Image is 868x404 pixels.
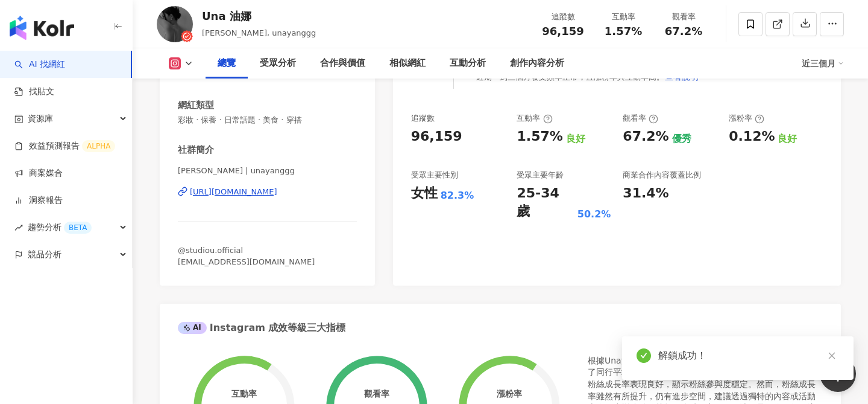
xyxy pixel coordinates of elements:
div: 解鎖成功！ [658,348,839,363]
div: 67.2% [623,127,668,146]
div: 優秀 [672,132,691,146]
a: 效益預測報告ALPHA [14,140,115,152]
div: 創作內容分析 [510,56,564,71]
div: AI [178,322,207,334]
div: Una 油娜 [202,8,316,24]
div: 女性 [411,184,438,203]
div: 漲粉率 [497,389,522,399]
span: 彩妝 · 保養 · 日常話題 · 美食 · 穿搭 [178,115,357,126]
div: 追蹤數 [540,11,586,23]
div: 互動率 [231,389,257,399]
div: 商業合作內容覆蓋比例 [623,170,701,181]
div: 0.12% [729,127,775,146]
div: 受眾主要性別 [411,170,458,181]
span: 競品分析 [28,241,61,268]
div: 互動分析 [450,56,486,71]
div: 互動率 [600,11,646,23]
div: 觀看率 [623,113,658,124]
div: 社群簡介 [178,144,214,156]
div: 31.4% [623,184,668,203]
span: @studiou.official [EMAIL_ADDRESS][DOMAIN_NAME] [178,246,315,266]
img: KOL Avatar [157,6,193,42]
div: 1.57% [517,127,562,146]
div: 82.3% [441,189,474,202]
span: 趨勢分析 [28,214,92,241]
div: 追蹤數 [411,113,435,124]
a: searchAI 找網紅 [14,59,65,71]
a: 找貼文 [14,86,54,98]
div: 網紅類型 [178,99,214,112]
span: rise [14,223,23,232]
div: 25-34 歲 [517,184,574,222]
div: [URL][DOMAIN_NAME] [190,187,277,197]
div: 良好 [778,132,797,146]
div: BETA [64,222,92,234]
div: 互動率 [517,113,552,124]
span: [PERSON_NAME], unayanggg [202,28,316,37]
div: Instagram 成效等級三大指標 [178,321,345,335]
span: 1.57% [605,25,642,37]
div: 漲粉率 [729,113,764,124]
img: logo [10,16,74,40]
div: 近三個月 [802,54,844,73]
div: 受眾主要年齡 [517,170,564,181]
span: check-circle [637,348,651,363]
span: [PERSON_NAME] | unayanggg [178,165,357,176]
div: 觀看率 [364,389,389,399]
span: 96,159 [542,25,583,37]
div: 相似網紅 [389,56,426,71]
a: 洞察報告 [14,194,63,207]
div: 良好 [566,132,585,146]
span: close [828,351,836,360]
div: 50.2% [577,208,611,221]
div: 受眾分析 [260,56,296,71]
a: 商案媒合 [14,167,63,179]
span: 資源庫 [28,105,53,132]
div: 觀看率 [661,11,706,23]
span: 67.2% [665,25,702,37]
div: 合作與價值 [320,56,365,71]
div: 96,159 [411,127,462,146]
div: 總覽 [218,56,236,71]
a: [URL][DOMAIN_NAME] [178,187,357,197]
